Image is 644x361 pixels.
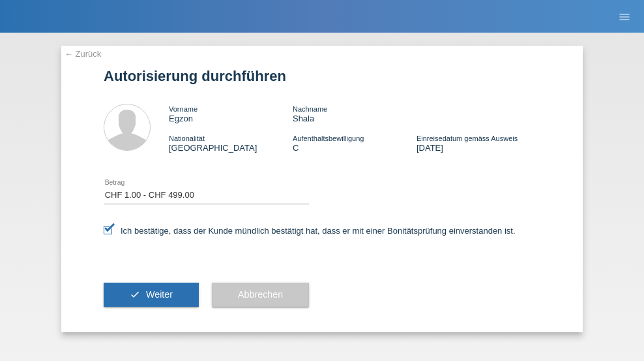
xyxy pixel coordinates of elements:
[417,133,540,153] div: [DATE]
[212,283,309,307] button: Abbrechen
[293,105,327,113] span: Nachname
[293,104,417,123] div: Shala
[65,49,101,59] a: ← Zurück
[293,133,417,153] div: C
[169,104,293,123] div: Egzon
[104,283,199,307] button: check Weiter
[169,133,293,153] div: [GEOGRAPHIC_DATA]
[611,12,637,20] a: menu
[104,68,540,84] h1: Autorisierung durchführen
[130,289,140,300] i: check
[169,105,198,113] span: Vorname
[417,134,518,142] span: Einreisedatum gemäss Ausweis
[293,134,364,142] span: Aufenthaltsbewilligung
[169,134,205,142] span: Nationalität
[618,10,631,24] i: menu
[104,226,516,236] label: Ich bestätige, dass der Kunde mündlich bestätigt hat, dass er mit einer Bonitätsprüfung einversta...
[146,289,173,300] span: Weiter
[238,289,283,300] span: Abbrechen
